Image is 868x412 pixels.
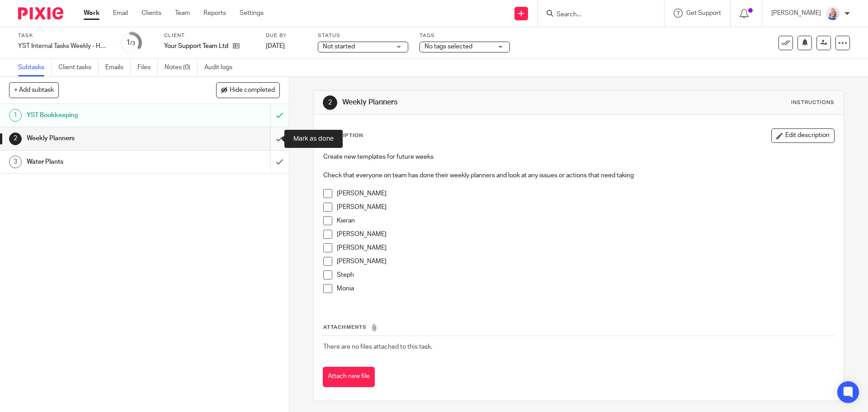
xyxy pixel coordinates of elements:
span: Get Support [686,10,721,16]
label: Tags [420,32,510,39]
p: [PERSON_NAME] [337,203,834,212]
label: Due by [266,32,307,39]
div: 1 [126,38,135,48]
span: Attachments [323,325,367,330]
p: Check that everyone on team has done their weekly planners and look at any issues or actions that... [323,171,834,180]
div: 3 [9,156,22,168]
button: + Add subtask [9,82,59,98]
p: [PERSON_NAME] [337,257,834,266]
a: Client tasks [58,59,99,76]
label: Task [18,32,108,39]
div: 2 [9,133,22,145]
button: Attach new file [323,367,375,387]
button: Hide completed [216,82,280,98]
p: [PERSON_NAME] [337,243,834,252]
a: Emails [105,59,131,76]
a: Notes (0) [165,59,198,76]
h1: Water Plants [27,155,183,169]
span: Not started [323,43,355,50]
a: Team [175,9,190,18]
h1: YST Bookkeeping [27,109,183,122]
a: Clients [142,9,161,18]
a: Audit logs [204,59,239,76]
label: Client [164,32,255,39]
label: Status [318,32,408,39]
a: Email [113,9,128,18]
div: 1 [9,109,22,122]
a: Files [137,59,158,76]
img: Low%20Res%20-%20Your%20Support%20Team%20-5.jpg [826,6,840,21]
p: Description [323,132,363,139]
span: There are no files attached to this task. [323,344,432,350]
a: Subtasks [18,59,52,76]
input: Search [556,11,637,19]
span: Hide completed [230,87,275,94]
div: 2 [323,95,337,110]
p: Kieran [337,216,834,225]
p: Monia [337,284,834,293]
button: Edit description [771,128,835,143]
a: Settings [240,9,264,18]
p: [PERSON_NAME] [337,189,834,198]
p: Create new templates for future weeks [323,152,834,161]
small: /3 [130,41,135,46]
div: YST Internal Tasks Weekly - Hayley [18,42,108,51]
span: No tags selected [425,43,472,50]
p: [PERSON_NAME] [337,230,834,239]
a: Work [84,9,99,18]
p: [PERSON_NAME] [771,9,821,18]
h1: Weekly Planners [27,132,183,145]
div: Instructions [791,99,835,106]
span: [DATE] [266,43,285,49]
p: Your Support Team Ltd [164,42,228,51]
img: Pixie [18,7,63,19]
p: Steph [337,270,834,279]
a: Reports [203,9,226,18]
h1: Weekly Planners [342,98,598,107]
